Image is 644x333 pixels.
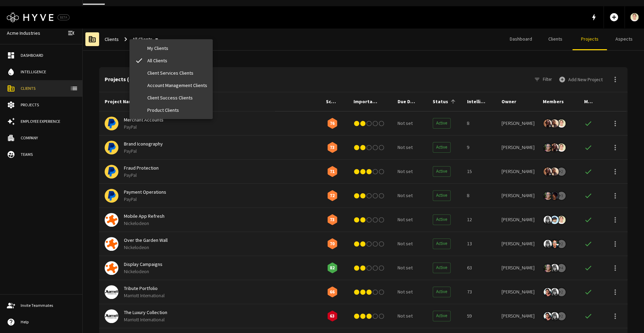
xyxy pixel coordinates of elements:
li: All Clients [129,54,213,67]
li: My Clients [129,42,213,54]
li: Product Clients [129,104,213,116]
li: Client Success Clients [129,92,213,104]
li: Account Management Clients [129,79,213,92]
li: Client Services Clients [129,67,213,79]
span: check [135,56,143,65]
